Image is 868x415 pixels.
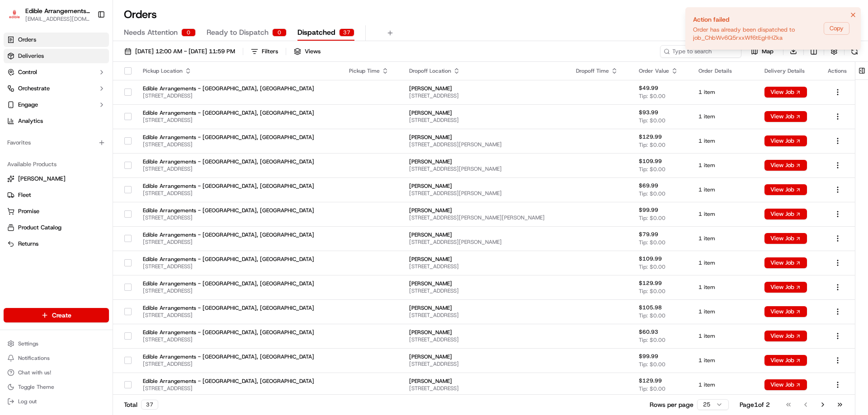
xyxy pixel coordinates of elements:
span: $129.99 [639,133,662,140]
span: Edible Arrangements - [GEOGRAPHIC_DATA], [GEOGRAPHIC_DATA] [143,353,335,360]
button: [DATE] 12:00 AM - [DATE] 11:59 PM [120,45,239,58]
span: [DATE] 12:00 AM - [DATE] 11:59 PM [135,47,235,56]
button: Toggle Theme [4,381,109,393]
img: 8571987876998_91fb9ceb93ad5c398215_72.jpg [19,86,35,103]
span: [STREET_ADDRESS] [143,92,335,99]
button: View Job [764,135,807,146]
span: [STREET_ADDRESS][PERSON_NAME] [409,165,561,173]
span: [STREET_ADDRESS] [143,238,335,246]
div: 💻 [76,203,84,210]
span: Tip: $0.00 [639,190,665,197]
span: [STREET_ADDRESS][PERSON_NAME][PERSON_NAME] [409,214,561,221]
img: Edible Arrangements - Harrisburg, PA [7,8,22,21]
span: Edible Arrangements - [GEOGRAPHIC_DATA], [GEOGRAPHIC_DATA] [25,6,90,15]
span: $105.98 [639,304,662,311]
div: We're available if you need us! [41,95,124,103]
img: Wisdom Oko [9,156,24,173]
button: Chat with us! [4,366,109,379]
span: [STREET_ADDRESS] [409,263,561,270]
span: $99.99 [639,353,658,360]
button: See all [140,116,165,126]
span: [PERSON_NAME] [409,256,561,263]
span: Edible Arrangements - [GEOGRAPHIC_DATA], [GEOGRAPHIC_DATA] [143,280,335,287]
button: Notifications [4,352,109,364]
img: Jayson Bailey [9,131,24,146]
div: Actions [828,67,848,75]
span: [STREET_ADDRESS] [143,141,335,148]
span: 1 item [698,210,750,218]
span: 1 item [698,137,750,145]
span: Orders [18,36,36,44]
span: [PERSON_NAME] [409,231,561,238]
span: $49.99 [639,84,658,92]
span: $79.99 [639,231,658,238]
div: Action failed [693,15,820,24]
button: Start new chat [154,89,165,100]
span: 1 item [698,113,750,120]
span: [PERSON_NAME] [409,329,561,336]
button: Edible Arrangements - Harrisburg, PAEdible Arrangements - [GEOGRAPHIC_DATA], [GEOGRAPHIC_DATA][EM... [4,4,94,25]
a: 📗Knowledge Base [5,198,73,214]
span: [PERSON_NAME] [409,109,561,117]
a: Returns [7,240,105,248]
div: 37 [339,28,354,37]
span: [STREET_ADDRESS] [143,360,335,368]
div: Dropoff Location [409,67,561,75]
div: Available Products [4,157,109,172]
span: Edible Arrangements - [GEOGRAPHIC_DATA], [GEOGRAPHIC_DATA] [143,109,335,117]
span: Promise [18,207,39,215]
button: View Job [764,184,807,195]
button: View Job [764,306,807,317]
h1: Orders [124,7,157,22]
div: Order Details [698,67,750,75]
span: [PERSON_NAME] [409,304,561,312]
span: Chat with us! [18,369,51,376]
span: $129.99 [639,280,662,287]
span: Tip: $0.00 [639,141,665,149]
button: View Job [764,282,807,293]
a: View Job [764,137,807,145]
a: View Job [764,235,807,242]
span: [STREET_ADDRESS] [409,336,561,343]
a: View Job [764,210,807,218]
a: Deliveries [4,49,109,63]
div: Page 1 of 2 [740,400,770,409]
span: Tip: $0.00 [639,288,665,295]
a: Analytics [4,114,109,128]
div: 📗 [9,203,16,210]
div: Delivery Details [764,67,813,75]
button: View Job [764,111,807,122]
span: [STREET_ADDRESS] [143,336,335,343]
span: Edible Arrangements - [GEOGRAPHIC_DATA], [GEOGRAPHIC_DATA] [143,158,335,165]
span: Views [305,47,321,56]
span: Edible Arrangements - [GEOGRAPHIC_DATA], [GEOGRAPHIC_DATA] [143,207,335,214]
div: Order Value [639,67,684,75]
span: [PERSON_NAME] [409,207,561,214]
span: [STREET_ADDRESS] [143,263,335,270]
span: Engage [18,101,38,109]
a: View Job [764,284,807,291]
span: Deliveries [18,52,44,60]
div: 0 [272,28,287,37]
button: Create [4,308,109,322]
span: Tip: $0.00 [639,239,665,246]
span: [PERSON_NAME] [409,85,561,92]
span: Edible Arrangements - [GEOGRAPHIC_DATA], [GEOGRAPHIC_DATA] [143,134,335,141]
span: [DATE] [80,140,99,147]
a: Fleet [7,191,105,199]
span: 1 item [698,381,750,388]
span: $69.99 [639,182,658,189]
span: Tip: $0.00 [639,166,665,173]
div: Order has already been dispatched to job_ChbWv6Q5rxxWf6tEgHHZka [693,26,820,42]
span: $93.99 [639,109,658,116]
span: Tip: $0.00 [639,214,665,222]
a: 💻API Documentation [73,198,149,214]
span: Product Catalog [18,224,61,232]
span: [PERSON_NAME] [409,353,561,360]
span: 1 item [698,259,750,266]
span: Dispatched [297,27,335,38]
span: 1 item [698,186,750,193]
span: Edible Arrangements - [GEOGRAPHIC_DATA], [GEOGRAPHIC_DATA] [143,304,335,312]
span: [PERSON_NAME] [409,158,561,165]
div: Start new chat [41,86,148,95]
